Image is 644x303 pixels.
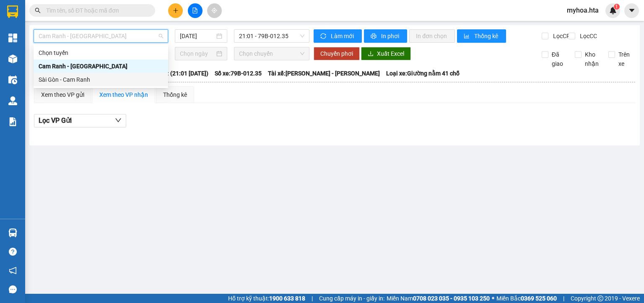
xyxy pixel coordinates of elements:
button: caret-down [624,3,639,18]
span: myhoa.hta [560,5,605,16]
span: Làm mới [331,31,355,41]
button: Chuyển phơi [314,47,360,60]
button: Lọc VP Gửi [34,114,126,127]
button: printerIn phơi [364,29,407,43]
input: 12/10/2025 [180,31,214,41]
span: copyright [597,295,603,301]
div: Xem theo VP nhận [99,90,148,99]
img: warehouse-icon [8,75,17,84]
div: Chọn tuyến [39,48,163,57]
span: Kho nhận [582,50,602,68]
img: solution-icon [8,117,17,126]
div: Sài Gòn - Cam Ranh [34,73,168,86]
span: sync [320,33,327,40]
img: logo-vxr [7,5,18,18]
div: Cam Ranh - Sài Gòn [34,60,168,73]
div: Sài Gòn - Cam Ranh [39,75,163,84]
img: dashboard-icon [8,34,17,42]
span: Chuyến: (21:01 [DATE]) [147,69,208,78]
button: aim [207,3,222,18]
button: In đơn chọn [409,29,455,43]
span: Số xe: 79B-012.35 [215,69,262,78]
span: | [312,294,313,303]
span: caret-down [628,7,636,14]
button: file-add [188,3,203,18]
span: Chọn chuyến [239,47,305,60]
span: Hỗ trợ kỹ thuật: [228,294,305,303]
strong: 0369 525 060 [521,295,557,302]
button: plus [168,3,183,18]
img: warehouse-icon [8,228,17,237]
input: Tìm tên, số ĐT hoặc mã đơn [46,6,145,15]
span: Lọc CR [550,31,571,41]
span: file-add [192,8,198,13]
span: 21:01 - 79B-012.35 [239,30,305,42]
span: Loại xe: Giường nằm 41 chỗ [386,69,460,78]
strong: 0708 023 035 - 0935 103 250 [413,295,490,302]
button: downloadXuất Excel [361,47,411,60]
span: Lọc VP Gửi [39,115,72,126]
span: message [9,285,17,293]
div: Cam Ranh - [GEOGRAPHIC_DATA] [39,62,163,71]
span: Cam Ranh - Sài Gòn [39,30,163,42]
strong: 1900 633 818 [269,295,305,302]
span: In phơi [381,31,400,41]
div: Xem theo VP gửi [41,90,84,99]
span: down [115,117,122,124]
img: warehouse-icon [8,54,17,63]
input: Chọn ngày [180,49,214,58]
span: plus [173,8,179,13]
span: Đã giao [548,50,569,68]
span: question-circle [9,248,17,256]
span: Cung cấp máy in - giấy in: [319,294,384,303]
span: Thống kê [474,31,499,41]
span: printer [371,33,378,40]
button: bar-chartThống kê [457,29,506,43]
img: icon-new-feature [609,7,617,14]
span: Miền Bắc [496,294,557,303]
div: Chọn tuyến [34,46,168,60]
button: syncLàm mới [314,29,362,43]
span: Trên xe [615,50,636,68]
img: warehouse-icon [8,96,17,105]
sup: 1 [614,4,620,10]
span: ⚪️ [492,297,494,300]
span: | [563,294,564,303]
div: Thống kê [163,90,187,99]
span: Miền Nam [387,294,490,303]
span: Lọc CC [576,31,598,41]
span: notification [9,267,17,275]
span: search [35,8,41,13]
span: Tài xế: [PERSON_NAME] - [PERSON_NAME] [268,69,380,78]
span: 1 [615,4,618,10]
span: bar-chart [464,33,471,40]
span: aim [211,8,217,13]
